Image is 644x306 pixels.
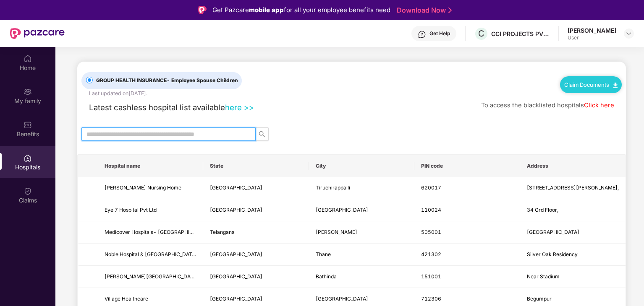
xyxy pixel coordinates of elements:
[520,221,626,244] td: Karimnagar
[309,266,414,288] td: Bathinda
[98,155,203,177] th: Hospital name
[520,199,626,221] td: 34 Grd Floor,
[309,177,414,200] td: Tiruchirappalli
[198,6,207,14] img: Logo
[316,207,368,213] span: [GEOGRAPHIC_DATA]
[527,229,579,235] span: [GEOGRAPHIC_DATA]
[421,229,441,235] span: 505001
[309,155,414,177] th: City
[568,34,616,41] div: User
[478,29,484,39] span: C
[203,155,309,177] th: State
[105,229,210,235] span: Medicover Hospitals- [GEOGRAPHIC_DATA]
[210,207,262,213] span: [GEOGRAPHIC_DATA]
[105,296,148,302] span: Village Healthcare
[167,77,238,83] span: - Employee Spouse Children
[225,103,254,112] a: here >>
[520,266,626,288] td: Near Stadium
[429,30,450,37] div: Get Help
[210,296,262,302] span: [GEOGRAPHIC_DATA]
[309,199,414,221] td: New Delhi
[414,155,520,177] th: PIN code
[105,251,197,257] span: Noble Hospital & [GEOGRAPHIC_DATA]
[89,89,147,97] div: Last updated on [DATE] .
[418,30,426,39] img: svg+xml;base64,PHN2ZyBpZD0iSGVscC0zMngzMiIgeG1sbnM9Imh0dHA6Ly93d3cudzMub3JnLzIwMDAvc3ZnIiB3aWR0aD...
[203,266,309,288] td: Punjab
[613,83,618,88] img: svg+xml;base64,PHN2ZyB4bWxucz0iaHR0cDovL3d3dy53My5vcmcvMjAwMC9zdmciIHdpZHRoPSIxMC40IiBoZWlnaHQ9Ij...
[105,273,199,280] span: [PERSON_NAME][GEOGRAPHIC_DATA]
[98,266,203,288] td: Chhabra Hospital
[421,296,441,302] span: 712306
[255,127,269,141] button: search
[89,103,225,112] span: Latest cashless hospital list available
[309,221,414,244] td: Karim Nagar
[98,199,203,221] td: Eye 7 Hospital Pvt Ltd
[316,251,331,257] span: Thane
[527,296,552,302] span: Begumpur
[316,296,368,302] span: [GEOGRAPHIC_DATA]
[491,30,550,38] div: CCI PROJECTS PVT LTD
[527,251,578,257] span: Silver Oak Residency
[421,207,441,213] span: 110024
[527,207,558,213] span: 34 Grd Floor,
[421,184,441,191] span: 620017
[98,177,203,200] td: Deepan Nursing Home
[24,88,32,96] img: svg+xml;base64,PHN2ZyB3aWR0aD0iMjAiIGhlaWdodD0iMjAiIHZpZXdCb3g9IjAgMCAyMCAyMCIgZmlsbD0ibm9uZSIgeG...
[203,177,309,200] td: Tamil Nadu
[256,131,268,137] span: search
[520,244,626,266] td: Silver Oak Residency
[210,229,235,235] span: Telangana
[105,163,196,169] span: Hospital name
[448,6,452,15] img: Stroke
[481,101,584,109] span: To access the blacklisted hospitals
[210,273,262,280] span: [GEOGRAPHIC_DATA]
[527,163,619,169] span: Address
[98,244,203,266] td: Noble Hospital & Cardiac Care Centre
[212,5,390,15] div: Get Pazcare for all your employee benefits need
[309,244,414,266] td: Thane
[568,26,616,34] div: [PERSON_NAME]
[105,207,157,213] span: Eye 7 Hospital Pvt Ltd
[249,6,284,14] strong: mobile app
[316,184,350,191] span: Tiruchirappalli
[10,28,65,39] img: New Pazcare Logo
[203,221,309,244] td: Telangana
[564,81,618,88] a: Claim Documents
[24,154,32,162] img: svg+xml;base64,PHN2ZyBpZD0iSG9zcGl0YWxzIiB4bWxucz0iaHR0cDovL3d3dy53My5vcmcvMjAwMC9zdmciIHdpZHRoPS...
[626,30,632,37] img: svg+xml;base64,PHN2ZyBpZD0iRHJvcGRvd24tMzJ4MzIiIHhtbG5zPSJodHRwOi8vd3d3LnczLm9yZy8yMDAwL3N2ZyIgd2...
[210,251,262,257] span: [GEOGRAPHIC_DATA]
[24,54,32,63] img: svg+xml;base64,PHN2ZyBpZD0iSG9tZSIgeG1sbnM9Imh0dHA6Ly93d3cudzMub3JnLzIwMDAvc3ZnIiB3aWR0aD0iMjAiIG...
[105,184,181,191] span: [PERSON_NAME] Nursing Home
[527,273,560,280] span: Near Stadium
[520,155,626,177] th: Address
[203,199,309,221] td: Delhi
[316,229,357,235] span: [PERSON_NAME]
[203,244,309,266] td: Maharashtra
[397,6,449,15] a: Download Now
[527,184,619,191] span: [STREET_ADDRESS][PERSON_NAME],
[24,187,32,195] img: svg+xml;base64,PHN2ZyBpZD0iQ2xhaW0iIHhtbG5zPSJodHRwOi8vd3d3LnczLm9yZy8yMDAwL3N2ZyIgd2lkdGg9IjIwIi...
[316,273,337,280] span: Bathinda
[520,177,626,200] td: 50,Bishop Road,
[24,121,32,129] img: svg+xml;base64,PHN2ZyBpZD0iQmVuZWZpdHMiIHhtbG5zPSJodHRwOi8vd3d3LnczLm9yZy8yMDAwL3N2ZyIgd2lkdGg9Ij...
[421,273,441,280] span: 151001
[98,221,203,244] td: Medicover Hospitals- Karimnagar
[210,184,262,191] span: [GEOGRAPHIC_DATA]
[584,101,614,109] a: Click here
[93,77,241,85] span: GROUP HEALTH INSURANCE
[421,251,441,257] span: 421302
